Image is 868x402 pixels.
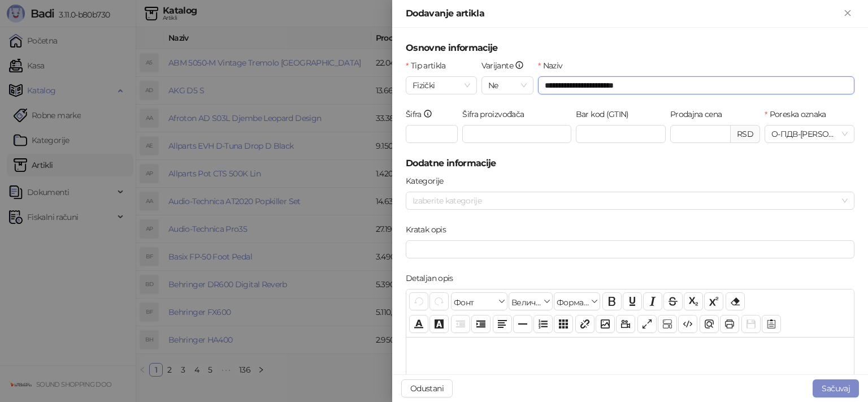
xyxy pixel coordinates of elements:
[538,76,854,94] input: Naziv
[429,315,449,333] button: Боја позадине
[643,292,662,310] button: Искошено
[451,315,470,333] button: Извлачење
[429,292,449,310] button: Понови
[575,315,594,333] button: Веза
[401,379,453,397] button: Odustani
[576,125,666,143] input: Bar kod (GTIN)
[451,292,507,310] button: Фонт
[409,315,428,333] button: Боја текста
[554,315,573,333] button: Табела
[841,7,854,20] button: Zatvori
[481,59,531,72] label: Varijante
[637,315,657,333] button: Приказ преко целог екрана
[700,315,719,333] button: Преглед
[765,108,833,120] label: Poreska oznaka
[462,108,531,120] label: Šifra proizvođača
[406,59,453,72] label: Tip artikla
[554,292,600,310] button: Формати
[704,292,723,310] button: Експонент
[406,175,450,187] label: Kategorije
[771,126,848,142] span: О-ПДВ - [PERSON_NAME] ( 20,00 %)
[726,292,745,310] button: Уклони формат
[576,108,636,120] label: Bar kod (GTIN)
[409,292,428,310] button: Поврати
[406,272,460,284] label: Detaljan opis
[658,315,677,333] button: Прикажи блокове
[406,240,854,258] input: Kratak opis
[462,125,571,143] input: Šifra proizvođača
[406,157,854,170] h5: Dodatne informacije
[471,315,491,333] button: Увлачење
[762,315,781,333] button: Шаблон
[406,7,841,20] div: Dodavanje artikla
[538,59,570,72] label: Naziv
[684,292,703,310] button: Индексирано
[741,315,761,333] button: Сачувај
[406,108,440,120] label: Šifra
[533,315,553,333] button: Листа
[596,315,615,333] button: Слика
[670,108,729,120] label: Prodajna cena
[616,315,635,333] button: Видео
[406,41,854,55] h5: Osnovne informacije
[493,315,512,333] button: Поравнање
[678,315,697,333] button: Приказ кода
[406,223,453,236] label: Kratak opis
[509,292,553,310] button: Величина
[602,292,622,310] button: Подебљано
[413,77,470,94] span: Fizički
[720,315,739,333] button: Штампај
[813,379,859,397] button: Sačuvaj
[513,315,532,333] button: Хоризонтална линија
[663,292,683,310] button: Прецртано
[623,292,642,310] button: Подвучено
[488,77,527,94] span: Ne
[731,125,760,143] div: RSD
